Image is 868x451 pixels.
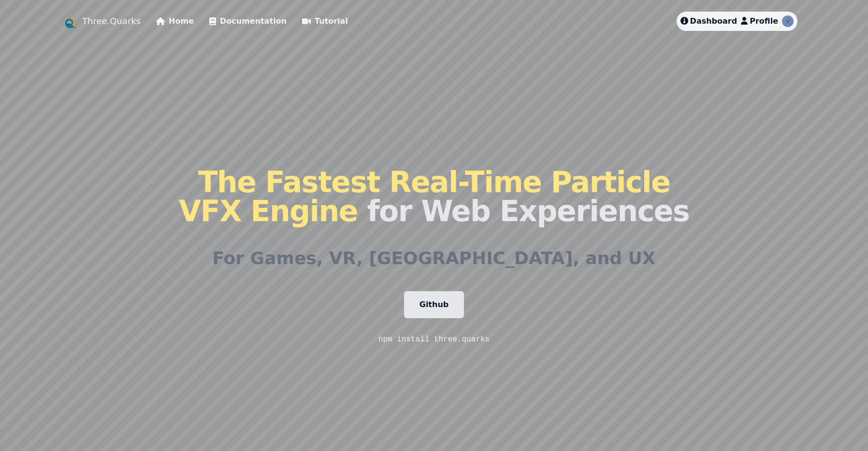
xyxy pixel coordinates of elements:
[690,16,738,26] span: Dashboard
[209,15,287,27] a: Documentation
[404,291,464,318] a: Github
[680,15,738,27] a: Dashboard
[212,249,655,268] h2: For Games, VR, [GEOGRAPHIC_DATA], and UX
[156,15,194,27] a: Home
[750,16,778,26] span: Profile
[741,15,778,27] a: Profile
[302,15,348,27] a: Tutorial
[179,165,670,228] span: The Fastest Real-Time Particle VFX Engine
[179,168,689,225] h1: for Web Experiences
[378,335,490,344] code: npm install three.quarks
[82,14,141,28] a: Three.Quarks
[782,15,794,27] img: wenhao profile image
